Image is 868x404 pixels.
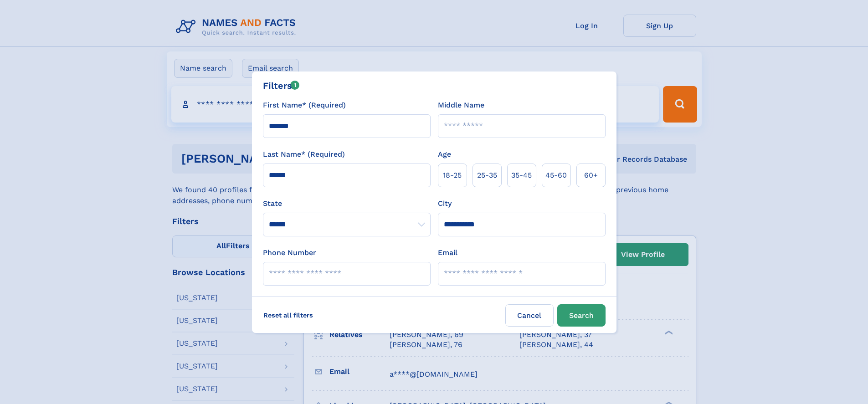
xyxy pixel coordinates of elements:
[505,304,554,327] label: Cancel
[263,149,345,160] label: Last Name* (Required)
[477,170,497,181] span: 25‑35
[438,247,457,258] label: Email
[263,100,346,111] label: First Name* (Required)
[438,100,484,111] label: Middle Name
[257,304,319,326] label: Reset all filters
[263,198,431,209] label: State
[438,149,451,160] label: Age
[263,79,300,92] div: Filters
[584,170,598,181] span: 60+
[438,198,452,209] label: City
[511,170,532,181] span: 35‑45
[443,170,462,181] span: 18‑25
[545,170,567,181] span: 45‑60
[557,304,606,327] button: Search
[263,247,316,258] label: Phone Number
